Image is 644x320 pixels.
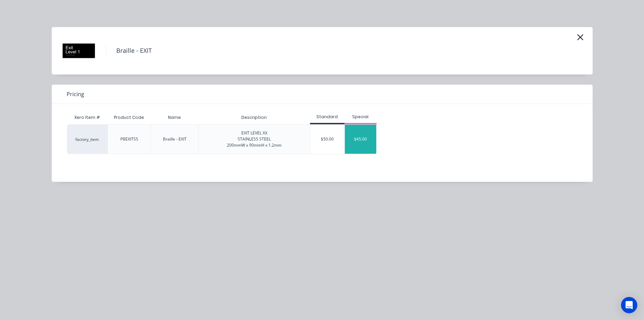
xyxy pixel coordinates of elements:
[227,130,282,148] div: EXIT LEVEL XX STAINLESS STEEL 200mmW x 90mmH x 1.2mm
[310,125,344,154] div: $50.00
[67,90,84,98] span: Pricing
[345,125,377,154] div: $45.00
[236,109,272,126] div: Description
[67,111,108,124] div: Xero Item #
[344,114,377,120] div: Special
[106,44,162,57] h4: Braille - EXIT
[163,136,187,142] div: Braille - EXIT
[310,114,344,120] div: Standard
[120,136,138,142] div: PBEXITSS
[621,297,637,313] div: Open Intercom Messenger
[67,124,108,154] div: factory_item
[62,34,96,68] img: Braille - EXIT
[109,109,149,126] div: Product Code
[163,109,186,126] div: Name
